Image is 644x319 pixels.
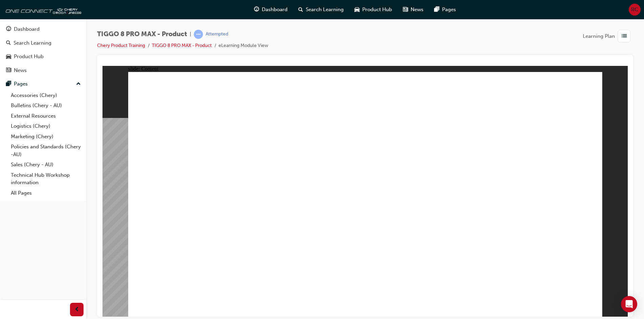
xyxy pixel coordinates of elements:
a: All Pages [8,188,84,198]
a: Chery Product Training [97,43,145,48]
span: Learning Plan [583,32,615,40]
span: Search Learning [306,6,344,14]
span: news-icon [6,68,11,74]
span: RC [631,6,638,14]
a: guage-iconDashboard [249,3,293,17]
a: news-iconNews [397,3,429,17]
a: Marketing (Chery) [8,131,84,142]
a: External Resources [8,111,84,121]
a: TIGGO 8 PRO MAX - Product [152,43,212,48]
span: guage-icon [6,26,11,32]
a: Bulletins (Chery - AU) [8,100,84,111]
div: News [14,67,27,74]
span: pages-icon [434,5,439,14]
span: learningRecordVerb_ATTEMPT-icon [194,30,203,39]
div: Product Hub [14,53,44,60]
a: Search Learning [3,37,84,49]
a: Dashboard [3,23,84,35]
span: Dashboard [262,6,287,14]
span: guage-icon [254,5,259,14]
span: prev-icon [74,305,79,314]
a: pages-iconPages [429,3,461,17]
a: Technical Hub Workshop information [8,170,84,188]
button: Learning Plan [583,30,633,43]
button: Pages [3,78,84,90]
span: TIGGO 8 PRO MAX - Product [97,30,187,38]
span: Pages [442,6,456,14]
a: Product Hub [3,50,84,63]
span: list-icon [622,32,627,41]
a: Accessories (Chery) [8,90,84,101]
a: Policies and Standards (Chery -AU) [8,142,84,159]
a: search-iconSearch Learning [293,3,349,17]
a: Sales (Chery - AU) [8,159,84,170]
span: Product Hub [362,6,392,14]
img: oneconnect [3,3,81,16]
span: up-icon [76,80,81,89]
div: Dashboard [14,25,40,33]
span: News [411,6,423,14]
span: car-icon [6,54,11,60]
div: Attempted [206,31,228,38]
li: eLearning Module View [218,42,268,50]
a: News [3,64,84,77]
button: RC [629,4,641,16]
a: Logistics (Chery) [8,121,84,131]
span: search-icon [298,5,303,14]
span: search-icon [6,40,11,46]
span: car-icon [354,5,360,14]
a: car-iconProduct Hub [349,3,397,17]
span: | [190,30,191,38]
div: Open Intercom Messenger [621,296,637,312]
span: news-icon [403,5,408,14]
div: Pages [14,80,28,88]
span: pages-icon [6,81,11,87]
button: DashboardSearch LearningProduct HubNews [3,22,84,78]
div: Search Learning [14,39,51,47]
